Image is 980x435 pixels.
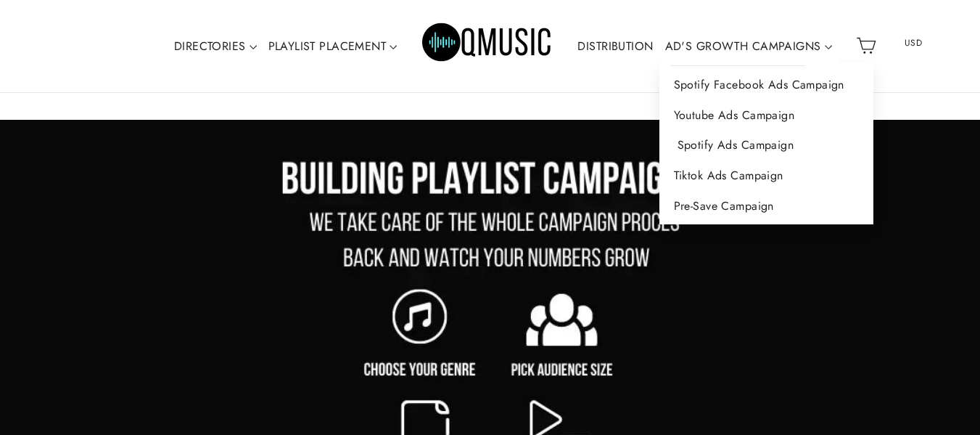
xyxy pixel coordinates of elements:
a: Spotify Facebook Ads Campaign [659,70,873,100]
span: USD [886,32,941,54]
a: Pre-Save Campaign [659,191,873,221]
a: Tiktok Ads Campaign [659,160,873,191]
a: Spotify Ads Campaign [659,130,873,160]
img: Q Music Promotions [422,13,553,78]
a: PLAYLIST PLACEMENT [263,30,403,63]
a: DIRECTORIES [168,30,263,63]
a: AD'S GROWTH CAMPAIGNS [659,30,838,63]
a: Youtube Ads Campaign [659,100,873,131]
div: Primary [125,4,850,89]
a: DISTRIBUTION [572,30,659,63]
